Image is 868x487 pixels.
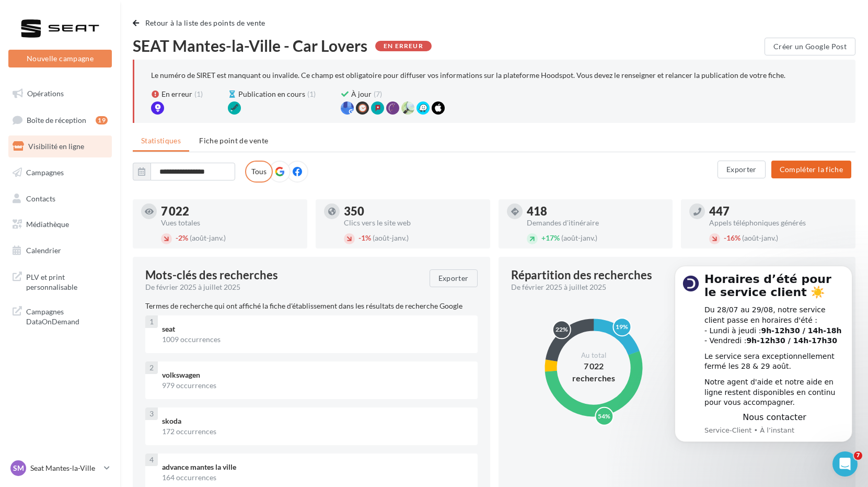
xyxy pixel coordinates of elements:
p: Le numéro de SIRET est manquant ou invalide. Ce champ est obligatoire pour diffuser vos informati... [151,71,785,80]
div: 19 [96,116,108,124]
div: De février 2025 à juillet 2025 [511,282,835,292]
div: 164 occurrences [162,472,469,483]
span: (7) [374,89,382,99]
div: Appels téléphoniques générés [709,219,847,226]
span: Contacts [26,194,55,202]
span: SEAT Mantes-la-Ville - Car Lovers [133,38,367,53]
div: 447 [709,206,847,217]
iframe: Intercom notifications message [659,250,868,459]
a: Opérations [6,83,114,105]
a: Visibilité en ligne [6,135,114,157]
span: 17% [541,233,560,242]
div: 7 022 [161,206,299,217]
span: SM [13,463,24,473]
div: advance mantes la ville [162,462,469,472]
span: Calendrier [26,246,61,255]
div: 3 [145,407,158,420]
span: 2% [176,233,188,242]
div: volkswagen [162,370,469,380]
button: Exporter [717,161,766,178]
span: - [176,233,178,242]
button: Créer un Google Post [765,38,855,55]
div: 979 occurrences [162,380,469,391]
span: 1% [358,233,371,242]
a: PLV et print personnalisable [6,266,114,297]
span: (août-janv.) [190,233,226,242]
a: Boîte de réception19 [6,109,114,131]
div: 350 [344,206,482,217]
span: + [541,233,546,242]
span: Visibilité en ligne [28,142,84,151]
button: Exporter [430,269,478,287]
span: (1) [194,89,203,99]
div: Clics vers le site web [344,219,482,226]
div: skoda [162,416,469,426]
span: Opérations [27,89,64,98]
div: 418 [527,206,665,217]
span: En erreur [161,89,192,99]
a: Campagnes [6,162,114,184]
span: (1) [307,89,316,99]
div: Vues totales [161,219,299,226]
span: (août-janv.) [373,233,409,242]
span: À jour [351,89,372,99]
div: 2 [145,361,158,374]
button: Compléter la fiche [771,161,851,178]
span: 16% [724,233,740,242]
div: 4 [145,454,158,466]
a: Calendrier [6,240,114,262]
p: Termes de recherche qui ont affiché la fiche d'établissement dans les résultats de recherche Google [145,301,478,311]
div: De février 2025 à juillet 2025 [145,282,421,292]
a: Médiathèque [6,213,114,235]
button: Nouvelle campagne [8,50,112,67]
span: (août-janv.) [742,233,778,242]
span: Mots-clés des recherches [145,269,278,281]
div: 172 occurrences [162,426,469,437]
div: 1009 occurrences [162,334,469,345]
div: En erreur [375,41,432,51]
span: 7 [854,451,862,460]
span: - [358,233,361,242]
span: Boîte de réception [27,115,86,124]
span: Campagnes DataOnDemand [26,304,108,327]
span: Campagnes [26,168,64,177]
a: Compléter la fiche [767,164,855,173]
label: Tous [245,161,273,183]
a: Campagnes DataOnDemand [6,300,114,331]
div: Demandes d'itinéraire [527,219,665,226]
span: - [724,233,726,242]
span: Fiche point de vente [199,136,268,145]
button: Retour à la liste des points de vente [133,17,270,29]
span: Retour à la liste des points de vente [145,18,265,27]
span: (août-janv.) [561,233,597,242]
div: Répartition des recherches [511,269,652,281]
span: Publication en cours [238,89,305,99]
a: Contacts [6,188,114,210]
a: SM Seat Mantes-la-Ville [8,458,112,478]
span: PLV et print personnalisable [26,270,108,292]
iframe: Intercom live chat [832,451,858,477]
div: seat [162,324,469,334]
span: Médiathèque [26,220,69,229]
div: 1 [145,315,158,328]
p: Seat Mantes-la-Ville [30,463,100,473]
